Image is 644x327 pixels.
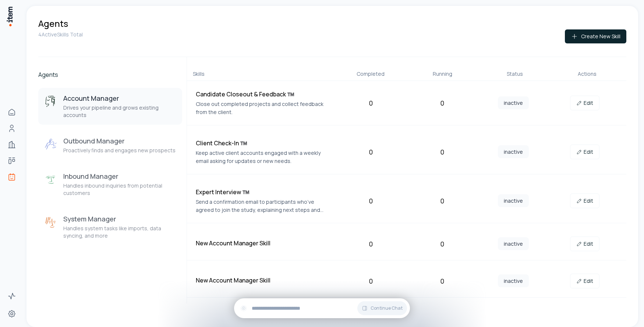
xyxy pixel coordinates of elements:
a: Edit [570,274,599,288]
div: 0 [338,196,404,206]
h4: Expert Interview ™️ [196,188,333,196]
p: Send a confirmation email to participants who’ve agreed to join the study, explaining next steps ... [196,198,333,214]
div: 0 [338,276,404,286]
img: Item Brain Logo [6,6,13,27]
a: Edit [570,193,599,208]
span: inactive [498,194,529,207]
img: Account Manager [44,95,57,109]
p: Handles inbound inquiries from potential customers [63,182,176,197]
a: Agents [4,170,19,184]
div: 0 [338,147,404,157]
span: inactive [498,145,529,158]
a: People [4,121,19,136]
div: 0 [338,98,404,108]
div: Completed [337,70,403,78]
span: Continue Chat [371,305,403,311]
button: Create New Skill [565,29,626,43]
div: 0 [410,196,475,206]
p: Keep active client accounts engaged with a weekly email asking for updates or new needs. [196,149,333,165]
div: 0 [410,98,475,108]
a: Activity [4,289,19,303]
img: System Manager [44,216,57,229]
h4: New Account Manager Skill [196,239,333,248]
button: System ManagerSystem ManagerHandles system tasks like imports, data syncing, and more [38,209,182,245]
p: 4 Active Skills Total [38,31,83,38]
button: Outbound ManagerOutbound ManagerProactively finds and engages new prospects [38,131,182,160]
p: Drives your pipeline and grows existing accounts [63,104,176,119]
div: Actions [554,70,620,78]
div: Status [482,70,548,78]
p: Handles system tasks like imports, data syncing, and more [63,225,176,239]
p: Close out completed projects and collect feedback from the client. [196,100,333,116]
h4: New Account Manager Skill [196,276,333,285]
div: 0 [338,239,404,249]
h3: System Manager [63,214,176,223]
div: 0 [410,239,475,249]
h3: Outbound Manager [63,136,176,145]
button: Continue Chat [357,301,407,315]
h3: Inbound Manager [63,172,176,181]
div: 0 [410,276,475,286]
img: Outbound Manager [44,138,57,151]
h2: Agents [38,70,182,79]
div: Running [410,70,476,78]
h3: Account Manager [63,94,176,103]
button: Inbound ManagerInbound ManagerHandles inbound inquiries from potential customers [38,166,182,203]
a: Deals [4,153,19,168]
p: Proactively finds and engages new prospects [63,147,176,154]
a: Edit [570,96,599,110]
a: Home [4,105,19,120]
a: Settings [4,306,19,321]
a: Companies [4,137,19,152]
h1: Agents [38,18,68,29]
div: 0 [410,147,475,157]
img: Inbound Manager [44,173,57,186]
span: inactive [498,96,529,109]
button: Account ManagerAccount ManagerDrives your pipeline and grows existing accounts [38,88,182,125]
a: Edit [570,145,599,159]
span: inactive [498,274,529,287]
div: Continue Chat [234,298,410,318]
a: Edit [570,237,599,251]
div: Skills [193,70,332,78]
span: inactive [498,237,529,250]
h4: Client Check-In ™️ [196,139,333,147]
h4: Candidate Closeout & Feedback ™️ [196,90,333,99]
